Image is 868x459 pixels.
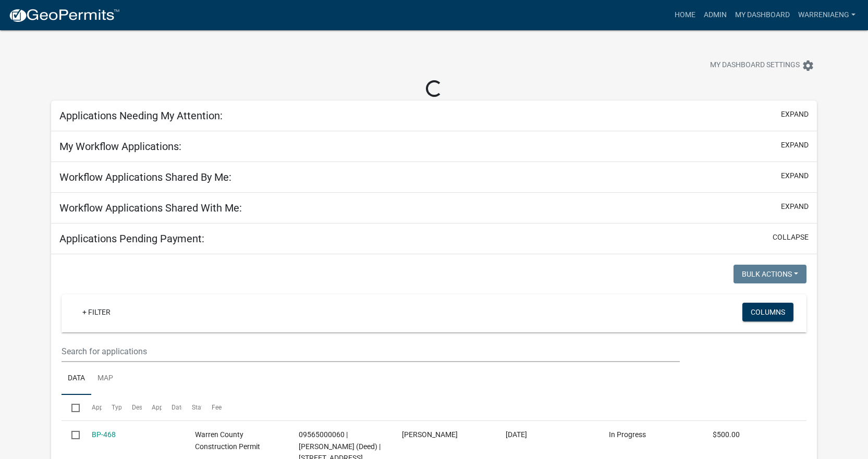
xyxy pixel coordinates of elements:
button: My Dashboard Settingssettings [702,55,823,76]
span: Application Number [92,404,149,411]
span: Status [192,404,210,411]
datatable-header-cell: Select [62,395,81,420]
span: Applicant [152,404,179,411]
button: Columns [742,303,793,321]
span: Fee Due [212,404,234,411]
span: $500.00 [713,430,740,439]
h5: My Workflow Applications: [59,140,181,153]
span: 10/05/2025 [506,430,527,439]
h5: Applications Pending Payment: [59,232,204,245]
button: expand [781,109,809,120]
datatable-header-cell: Date Created [162,395,181,420]
h5: Applications Needing My Attention: [59,109,223,122]
i: settings [802,59,814,72]
span: Description [132,404,164,411]
a: WarrenIAEng [794,5,860,25]
button: expand [781,170,809,181]
span: My Dashboard Settings [710,59,800,72]
span: Date Created [172,404,208,411]
span: In Progress [609,430,646,439]
button: expand [781,201,809,212]
datatable-header-cell: Type [102,395,121,420]
a: Data [62,362,91,395]
datatable-header-cell: Application Number [82,395,102,420]
a: My Dashboard [731,5,794,25]
button: collapse [773,232,809,243]
a: BP-468 [92,430,116,439]
span: Brance Simms [402,430,458,439]
datatable-header-cell: Description [121,395,141,420]
a: + Filter [74,303,119,321]
datatable-header-cell: Fee Due [202,395,222,420]
input: Search for applications [62,341,679,362]
a: Home [670,5,700,25]
h5: Workflow Applications Shared By Me: [59,171,231,183]
h5: Workflow Applications Shared With Me: [59,202,242,214]
a: Map [91,362,119,395]
span: Type [112,404,125,411]
button: Bulk Actions [733,265,806,283]
datatable-header-cell: Applicant [142,395,162,420]
span: Warren County Construction Permit [195,430,260,451]
datatable-header-cell: Status [182,395,202,420]
button: expand [781,140,809,151]
a: Admin [700,5,731,25]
